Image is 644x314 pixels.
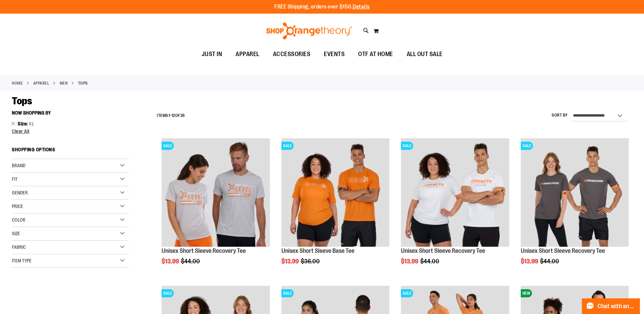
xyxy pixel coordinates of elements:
[521,142,533,150] span: SALE
[157,110,185,121] h2: Items - of
[162,142,174,150] span: SALE
[12,107,54,119] button: Now Shopping by
[353,4,370,10] a: Details
[281,138,389,247] a: Product image for Unisex Short Sleeve Base TeeSALE
[18,121,29,126] span: Size
[401,289,413,297] span: SALE
[181,258,201,265] span: $44.00
[281,289,294,297] span: SALE
[278,135,393,282] div: product
[162,138,270,246] img: Product image for Unisex Short Sleeve Recovery Tee
[12,129,129,134] a: Clear All
[78,80,88,86] strong: Tops
[552,112,568,118] label: Sort By
[281,142,294,150] span: SALE
[12,258,32,263] span: Item Type
[12,231,20,236] span: Size
[401,142,413,150] span: SALE
[324,47,345,62] span: EVENTS
[158,135,273,282] div: product
[301,258,321,265] span: $36.00
[180,113,185,118] span: 26
[401,258,419,265] span: $13.99
[12,95,32,107] span: Tops
[521,258,539,265] span: $13.99
[281,138,389,246] img: Product image for Unisex Short Sleeve Base Tee
[597,303,636,310] span: Chat with an Expert
[12,176,18,182] span: Fit
[12,244,26,250] span: Fabric
[517,135,632,282] div: product
[12,144,129,159] strong: Shopping Options
[521,138,629,247] a: Product image for Unisex Short Sleeve Recovery TeeSALE
[162,258,180,265] span: $13.99
[171,113,175,118] span: 12
[12,163,25,168] span: Brand
[12,128,30,134] span: Clear All
[521,138,629,246] img: Product image for Unisex Short Sleeve Recovery Tee
[162,138,270,247] a: Product image for Unisex Short Sleeve Recovery TeeSALE
[401,138,509,247] a: Product image for Unisex Short Sleeve Recovery TeeSALE
[168,113,170,118] span: 1
[60,80,68,86] a: MEN
[281,258,300,265] span: $13.99
[29,121,34,126] span: XL
[420,258,440,265] span: $44.00
[12,80,23,86] a: Home
[265,22,353,39] img: Shop Orangetheory
[540,258,560,265] span: $44.00
[401,247,485,254] a: Unisex Short Sleeve Recovery Tee
[12,217,25,223] span: Color
[162,247,246,254] a: Unisex Short Sleeve Recovery Tee
[398,135,512,282] div: product
[582,298,640,314] button: Chat with an Expert
[162,289,174,297] span: SALE
[358,47,393,62] span: OTF AT HOME
[33,80,50,86] a: APPAREL
[12,204,23,209] span: Price
[274,3,370,11] p: FREE Shipping, orders over $150.
[12,190,28,195] span: Gender
[407,47,443,62] span: ALL OUT SALE
[202,47,222,62] span: JUST IN
[521,247,605,254] a: Unisex Short Sleeve Recovery Tee
[273,47,311,62] span: ACCESSORIES
[521,289,532,297] span: NEW
[401,138,509,246] img: Product image for Unisex Short Sleeve Recovery Tee
[281,247,354,254] a: Unisex Short Sleeve Base Tee
[236,47,259,62] span: APPAREL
